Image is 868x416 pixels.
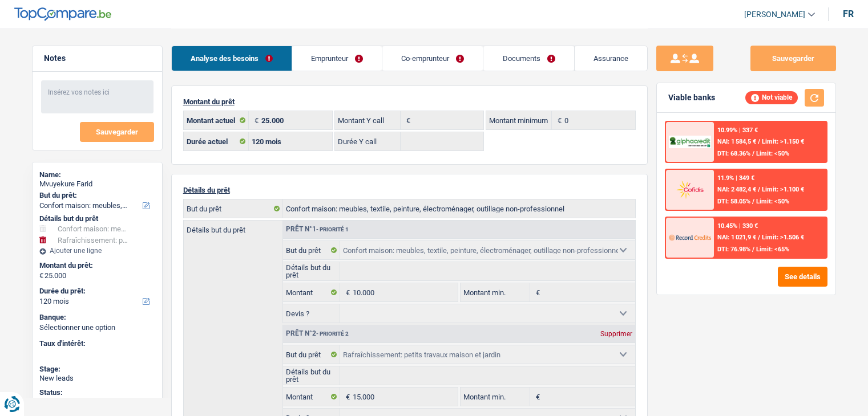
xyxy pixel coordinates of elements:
label: Détails but du prêt [283,366,341,385]
span: DTI: 58.05% [717,198,750,205]
span: € [530,283,543,301]
label: Banque: [39,313,153,322]
label: Montant min. [461,388,530,406]
button: Sauvegarder [750,46,836,71]
label: Détails but du prêt [283,262,341,280]
div: New leads [39,374,155,383]
img: Cofidis [669,179,711,200]
label: Détails but du prêt [184,221,282,234]
div: 10.99% | 337 € [717,127,758,134]
div: Stage: [39,365,155,374]
span: € [39,271,43,280]
img: TopCompare Logo [14,7,111,21]
span: € [249,111,261,129]
label: Durée du prêt: [39,287,153,296]
span: - Priorité 2 [316,331,349,337]
div: Status: [39,388,155,397]
div: Viable banks [668,93,715,103]
label: Montant [283,388,341,406]
label: Durée actuel [184,132,249,150]
h5: Notes [44,54,151,63]
span: € [340,283,353,301]
img: Record Credits [669,227,711,248]
img: AlphaCredit [669,136,711,149]
span: / [758,234,760,241]
span: DTI: 76.98% [717,246,750,253]
div: Prêt n°1 [283,226,352,233]
div: Ajouter une ligne [39,247,155,255]
div: Not viable [745,91,798,104]
label: But du prêt [283,345,341,364]
a: [PERSON_NAME] [735,5,815,24]
span: € [340,388,353,406]
p: Montant du prêt [183,97,636,106]
label: But du prêt [283,241,341,259]
div: Name: [39,170,155,180]
button: See details [778,267,827,287]
label: Montant actuel [184,111,249,129]
div: Mvuyekure Farid [39,180,155,189]
span: NAI: 2 482,4 € [717,186,756,193]
a: Emprunteur [292,46,382,71]
span: DTI: 68.36% [717,150,750,157]
span: [PERSON_NAME] [744,10,805,19]
label: Devis ? [283,304,341,323]
span: / [752,150,754,157]
label: Montant du prêt: [39,261,153,270]
span: Limit: <50% [756,150,789,157]
div: Détails but du prêt [39,214,155,223]
label: Montant minimum [486,111,552,129]
div: 10.45% | 330 € [717,222,758,230]
span: / [758,186,760,193]
a: Documents [483,46,574,71]
button: Sauvegarder [80,122,154,142]
span: € [401,111,413,129]
label: Montant Y call [335,111,401,129]
span: - Priorité 1 [316,226,349,233]
label: Montant [283,283,341,301]
span: € [552,111,564,129]
label: But du prêt [184,199,283,218]
div: lost [39,397,155,406]
span: Limit: >1.100 € [762,186,804,193]
div: 11.9% | 349 € [717,174,754,182]
span: / [758,138,760,145]
span: € [530,388,543,406]
a: Assurance [575,46,647,71]
a: Analyse des besoins [172,46,292,71]
span: Limit: >1.506 € [762,234,804,241]
span: Sauvegarder [96,128,138,136]
span: Limit: <50% [756,198,789,205]
div: fr [843,9,854,19]
span: NAI: 1 021,9 € [717,234,756,241]
a: Co-emprunteur [382,46,483,71]
span: NAI: 1 584,5 € [717,138,756,145]
label: Taux d'intérêt: [39,339,153,348]
div: Supprimer [597,331,635,337]
span: / [752,246,754,253]
span: Limit: <65% [756,246,789,253]
span: / [752,198,754,205]
label: Montant min. [461,283,530,301]
p: Détails du prêt [183,186,636,194]
label: Durée Y call [335,132,401,150]
label: But du prêt: [39,191,153,200]
div: Prêt n°2 [283,330,352,337]
span: Limit: >1.150 € [762,138,804,145]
